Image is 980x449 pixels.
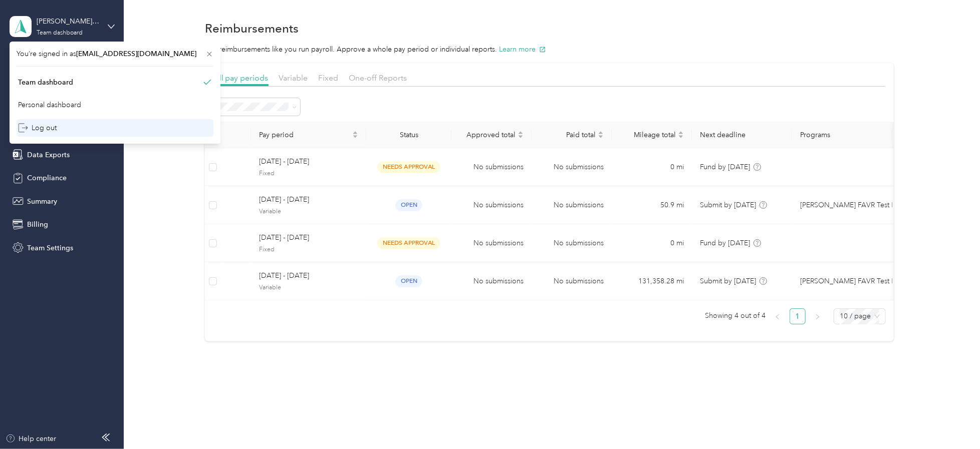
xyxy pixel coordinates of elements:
span: open [395,275,422,287]
span: Fixed [319,73,339,83]
span: Mileage total [620,131,676,139]
td: 114 [892,262,952,300]
td: No submissions [451,224,532,262]
span: caret-down [518,134,524,140]
span: right [815,314,821,320]
h1: Reimbursements [205,23,299,34]
span: caret-down [678,134,684,140]
span: open [395,199,422,211]
th: Total reports [892,122,952,148]
td: 0 mi [612,224,692,262]
p: Run reimbursements like you run payroll. Approve a whole pay period or individual reports. [205,44,894,55]
li: 1 [790,308,806,324]
span: caret-down [352,134,358,140]
td: 108 [892,224,952,262]
span: Showing 4 out of 4 [705,308,766,323]
th: Next deadline [692,122,792,148]
li: Next Page [810,308,826,324]
td: No submissions [532,224,612,262]
span: Variable [279,73,308,83]
span: needs approval [377,161,440,173]
div: Personal dashboard [18,100,81,110]
span: Fund by [DATE] [700,239,750,247]
span: [EMAIL_ADDRESS][DOMAIN_NAME] [76,50,196,58]
td: 0 mi [612,148,692,186]
span: Fixed [259,169,358,178]
span: Variable [259,207,358,216]
span: Billing [27,219,48,230]
td: 131,358.28 mi [612,262,692,300]
span: Paid total [540,131,596,139]
iframe: Everlance-gr Chat Button Frame [924,393,980,449]
td: 50.9 mi [612,186,692,224]
span: Compliance [27,173,67,183]
a: 1 [790,309,805,324]
span: caret-up [598,130,604,136]
button: Help center [6,433,57,444]
td: No submissions [532,262,612,300]
div: Log out [18,123,57,133]
span: 10 / page [840,309,880,324]
button: right [810,308,826,324]
td: No submissions [532,186,612,224]
span: caret-down [598,134,604,140]
span: You’re signed in as [17,49,213,59]
span: Submit by [DATE] [700,201,756,209]
span: caret-up [352,130,358,136]
span: caret-up [518,130,524,136]
th: Paid total [532,122,612,148]
td: No submissions [451,186,532,224]
div: Status [374,131,443,139]
td: 1 [892,186,952,224]
td: No submissions [451,262,532,300]
td: No submissions [451,148,532,186]
td: No submissions [532,148,612,186]
span: caret-up [678,130,684,136]
th: Programs [792,122,892,148]
span: Variable [259,283,358,292]
span: [PERSON_NAME] FAVR Test Program 2023 [800,200,936,211]
th: Mileage total [612,122,692,148]
span: Submit by [DATE] [700,277,756,285]
span: Pay period [259,131,350,139]
li: Previous Page [770,308,786,324]
span: Approved total [459,131,516,139]
span: [DATE] - [DATE] [259,270,358,281]
span: Fixed [259,245,358,254]
span: [PERSON_NAME] FAVR Test Program 2023 [800,276,936,287]
div: Team dashboard [18,77,73,88]
span: Data Exports [27,150,70,160]
span: needs approval [377,237,440,249]
th: Pay period [251,122,366,148]
span: All pay periods [214,73,269,83]
span: Team Settings [27,243,73,253]
span: One-off Reports [349,73,407,83]
span: [DATE] - [DATE] [259,194,358,205]
span: left [775,314,781,320]
div: [PERSON_NAME] Beverage Company [37,16,99,27]
button: Learn more [499,44,546,55]
div: Page Size [834,308,886,324]
span: [DATE] - [DATE] [259,156,358,167]
th: Approved total [451,122,532,148]
button: left [770,308,786,324]
div: Team dashboard [37,30,83,36]
td: 106 [892,148,952,186]
span: Summary [27,196,57,207]
span: Fund by [DATE] [700,163,750,171]
span: [DATE] - [DATE] [259,232,358,243]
